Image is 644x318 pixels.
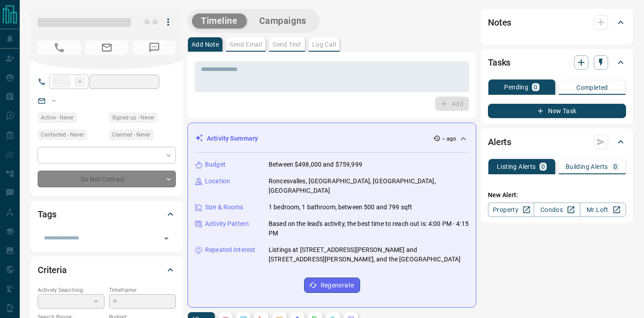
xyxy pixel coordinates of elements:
button: Open [160,232,173,245]
div: Tags [38,203,176,225]
button: Regenerate [304,278,360,293]
h2: Alerts [488,135,511,149]
a: Mr.Loft [580,203,626,217]
p: Pending [504,84,528,90]
span: No Number [38,40,81,55]
p: Size & Rooms [205,203,244,212]
div: Criteria [38,259,176,281]
p: Activity Pattern [205,219,249,229]
span: Contacted - Never [41,130,84,139]
button: Timeline [192,13,247,28]
p: 1 bedroom, 1 bathroom, between 500 and 799 sqft [269,203,412,212]
span: No Email [85,40,128,55]
div: Do Not Contact [38,171,176,187]
p: Roncesvalles, [GEOGRAPHIC_DATA], [GEOGRAPHIC_DATA], [GEOGRAPHIC_DATA] [269,177,469,195]
a: Condos [534,203,580,217]
h2: Notes [488,15,511,30]
button: New Task [488,104,626,118]
p: Based on the lead's activity, the best time to reach out is: 4:00 PM - 4:15 PM [269,219,469,238]
div: Alerts [488,131,626,153]
div: Activity Summary-- ago [195,130,469,147]
p: Between $498,000 and $759,999 [269,160,362,169]
p: Listing Alerts [497,163,536,170]
p: Activity Summary [207,134,258,143]
button: Campaigns [250,13,315,28]
span: Active - Never [41,113,74,122]
p: 0 [614,163,617,170]
p: 0 [534,84,537,90]
p: Listings at [STREET_ADDRESS][PERSON_NAME] and [STREET_ADDRESS][PERSON_NAME], and the [GEOGRAPHIC_... [269,245,469,264]
p: Timeframe: [109,286,176,294]
p: 0 [541,163,545,170]
h2: Tags [38,207,56,221]
p: -- ago [442,135,456,143]
p: Budget [205,160,226,169]
div: Tasks [488,52,626,73]
p: Actively Searching: [38,286,104,294]
p: Repeated Interest [205,245,255,255]
a: -- [52,97,56,104]
p: Add Note [191,41,219,48]
div: Notes [488,12,626,33]
p: Location [205,177,230,186]
p: New Alert: [488,190,626,200]
span: Claimed - Never [112,130,150,139]
span: Signed up - Never [112,113,154,122]
a: Property [488,203,534,217]
h2: Tasks [488,55,510,70]
p: Building Alerts [566,163,608,170]
h2: Criteria [38,263,67,277]
span: No Number [133,40,176,55]
p: Completed [576,84,608,91]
